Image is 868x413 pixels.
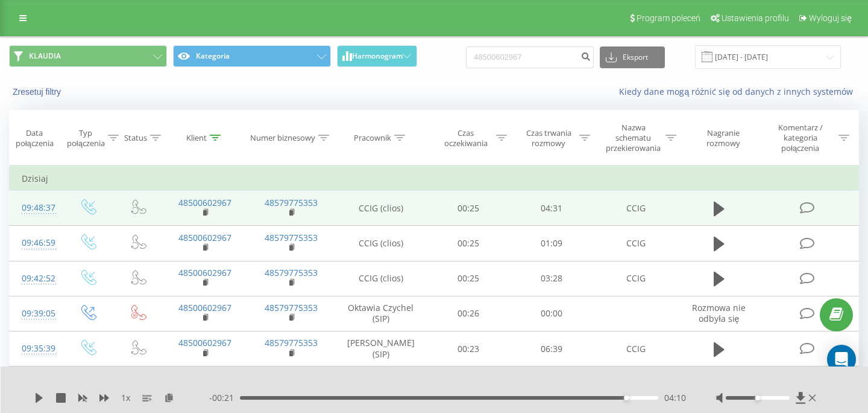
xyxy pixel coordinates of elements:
[265,197,318,208] a: 48579775353
[265,267,318,278] a: 48579775353
[335,296,427,331] td: Oktawia Czychel (SIP)
[427,331,511,367] td: 00:23
[265,302,318,313] a: 48579775353
[600,46,665,68] button: Eksport
[466,46,594,68] input: Wyszukiwanie według numeru
[827,345,856,374] div: Open Intercom Messenger
[427,226,511,261] td: 00:25
[173,45,331,67] button: Kategoria
[510,191,593,226] td: 04:31
[593,191,679,226] td: CCIG
[22,196,51,220] div: 09:48:37
[22,302,51,325] div: 09:39:05
[10,167,859,191] td: Dzisiaj
[593,226,679,261] td: CCIG
[265,232,318,243] a: 48579775353
[593,331,679,367] td: CCIG
[337,45,417,67] button: Harmonogram
[178,337,231,348] a: 48500602967
[335,331,427,367] td: [PERSON_NAME] (SIP)
[9,86,67,97] button: Zresetuj filtry
[178,267,231,278] a: 48500602967
[335,226,427,261] td: CCIG (clios)
[178,232,231,243] a: 48500602967
[427,191,511,226] td: 00:25
[10,128,59,149] div: Data połączenia
[22,337,51,360] div: 09:35:39
[510,296,593,331] td: 00:00
[593,261,679,296] td: CCIG
[755,395,760,400] div: Accessibility label
[438,128,494,149] div: Czas oczekiwania
[124,133,147,143] div: Status
[765,123,835,153] div: Komentarz / kategoria połączenia
[67,128,105,149] div: Typ połączenia
[722,13,789,23] span: Ustawienia profilu
[209,392,240,404] span: - 00:21
[178,197,231,208] a: 48500602967
[121,392,130,404] span: 1 x
[335,191,427,226] td: CCIG (clios)
[186,133,207,143] div: Klient
[22,267,51,290] div: 09:42:52
[690,128,756,149] div: Nagranie rozmowy
[9,45,167,67] button: KLAUDIA
[604,123,662,153] div: Nazwa schematu przekierowania
[250,133,315,143] div: Numer biznesowy
[178,302,231,313] a: 48500602967
[637,13,700,23] span: Program poleceń
[335,261,427,296] td: CCIG (clios)
[427,296,511,331] td: 00:26
[22,231,51,255] div: 09:46:59
[809,13,852,23] span: Wyloguj się
[427,261,511,296] td: 00:25
[510,261,593,296] td: 03:28
[265,337,318,348] a: 48579775353
[664,392,686,404] span: 04:10
[352,52,403,60] span: Harmonogram
[510,331,593,367] td: 06:39
[624,395,629,400] div: Accessibility label
[521,128,576,149] div: Czas trwania rozmowy
[619,86,859,97] a: Kiedy dane mogą różnić się od danych z innych systemów
[29,51,61,61] span: KLAUDIA
[354,133,391,143] div: Pracownik
[692,302,746,324] span: Rozmowa nie odbyła się
[510,226,593,261] td: 01:09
